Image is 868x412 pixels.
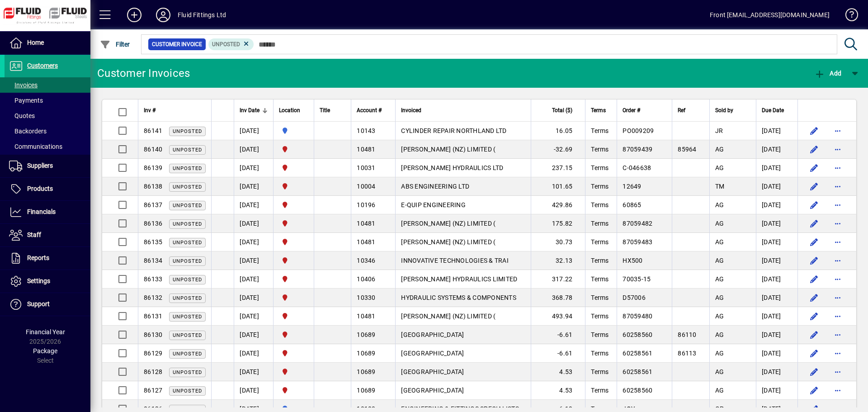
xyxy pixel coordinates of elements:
td: [DATE] [756,307,797,326]
span: 10143 [357,127,375,134]
a: Payments [5,93,90,108]
span: HYDRAULIC SYSTEMS & COMPONENTS [401,294,516,301]
span: Location [279,105,300,115]
span: 86128 [144,368,162,375]
a: Quotes [5,108,90,123]
span: AG [715,220,724,227]
button: Edit [807,365,821,379]
div: Inv # [144,105,206,115]
button: Profile [149,7,178,23]
span: [PERSON_NAME] (NZ) LIMITED ( [401,313,495,320]
span: Add [814,70,841,77]
td: 493.94 [531,307,585,326]
td: [DATE] [756,344,797,363]
td: [DATE] [234,307,273,326]
button: More options [830,216,845,231]
span: 86134 [144,257,162,264]
span: Terms [591,275,609,283]
span: Customers [27,62,58,69]
span: [GEOGRAPHIC_DATA] [401,387,464,394]
span: 10689 [357,368,375,375]
button: Edit [807,253,821,268]
span: Unposted [173,258,202,264]
span: 86110 [678,331,696,338]
span: Payments [9,97,43,104]
div: Title [320,105,345,115]
span: C-046638 [623,164,651,171]
a: Reports [5,247,90,270]
td: [DATE] [234,122,273,140]
span: Unposted [173,314,202,320]
span: FLUID FITTINGS CHRISTCHURCH [279,367,308,377]
span: 86127 [144,387,162,394]
span: FLUID FITTINGS CHRISTCHURCH [279,200,308,210]
span: Terms [591,257,609,264]
span: AG [715,387,724,394]
button: More options [830,346,845,360]
td: -6.61 [531,326,585,344]
span: 87059482 [623,220,652,227]
span: CYLINDER REPAIR NORTHLAND LTD [401,127,506,134]
span: Unposted [173,128,202,134]
button: Edit [807,161,821,175]
button: More options [830,365,845,379]
td: [DATE] [234,326,273,344]
span: D57006 [623,294,646,301]
button: Edit [807,179,821,194]
td: [DATE] [756,289,797,307]
span: 10481 [357,220,375,227]
span: FLUID FITTINGS CHRISTCHURCH [279,218,308,228]
td: [DATE] [234,251,273,270]
span: [PERSON_NAME] (NZ) LIMITED ( [401,146,495,153]
td: 4.53 [531,381,585,400]
span: JR [715,127,723,134]
span: 86136 [144,220,162,227]
span: 86140 [144,146,162,153]
button: Edit [807,327,821,342]
span: Terms [591,368,609,375]
td: 429.86 [531,196,585,214]
span: Unposted [173,332,202,338]
span: Terms [591,201,609,208]
span: 10196 [357,201,375,208]
span: Unposted [173,184,202,190]
span: INNOVATIVE TECHNOLOGIES & TRAI [401,257,509,264]
td: [DATE] [234,214,273,233]
span: Terms [591,294,609,301]
button: Filter [98,36,132,52]
a: Home [5,32,90,54]
span: Terms [591,183,609,190]
a: Settings [5,270,90,293]
span: 87059483 [623,238,652,246]
span: TM [715,183,725,190]
span: Unposted [173,240,202,246]
button: More options [830,179,845,194]
a: Support [5,293,90,316]
span: Terms [591,220,609,227]
span: Ref [678,105,685,115]
td: [DATE] [756,233,797,251]
span: Terms [591,238,609,246]
span: 60258560 [623,331,652,338]
button: More options [830,309,845,323]
span: Customer Invoice [152,40,202,49]
button: Edit [807,272,821,286]
span: Order # [623,105,640,115]
span: Unposted [173,351,202,357]
div: Invoiced [401,105,525,115]
span: Staff [27,231,41,238]
span: Due Date [762,105,784,115]
button: More options [830,235,845,249]
button: More options [830,327,845,342]
span: 60258561 [623,368,652,375]
span: Sold by [715,105,733,115]
span: 86132 [144,294,162,301]
span: 60865 [623,201,641,208]
div: Location [279,105,308,115]
span: 85964 [678,146,696,153]
span: AUCKLAND [279,126,308,136]
span: Title [320,105,330,115]
td: [DATE] [234,177,273,196]
span: [PERSON_NAME] (NZ) LIMITED ( [401,238,495,246]
td: [DATE] [234,233,273,251]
